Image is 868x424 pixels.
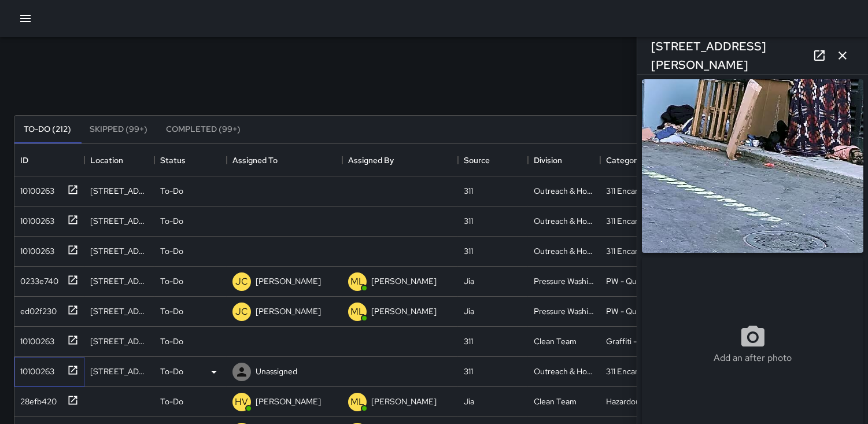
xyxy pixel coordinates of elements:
[235,275,248,289] p: JC
[342,144,458,176] div: Assigned By
[256,275,321,287] p: [PERSON_NAME]
[160,366,183,377] p: To-Do
[16,331,54,347] div: 10100263
[157,116,250,143] button: Completed (99+)
[160,335,183,347] p: To-Do
[534,144,562,176] div: Division
[534,185,594,197] div: Outreach & Hospitality
[534,275,594,287] div: Pressure Washing
[606,335,660,347] div: Graffiti - Public
[90,305,149,317] div: 11 Grove Street
[160,396,183,407] p: To-Do
[464,275,474,287] div: Jia
[232,144,278,176] div: Assigned To
[371,275,437,287] p: [PERSON_NAME]
[154,144,227,176] div: Status
[348,144,394,176] div: Assigned By
[16,361,54,377] div: 10100263
[606,275,667,287] div: PW - Quick Wash
[160,215,183,227] p: To-Do
[464,144,490,176] div: Source
[464,245,473,257] div: 311
[256,366,297,377] p: Unassigned
[16,211,54,227] div: 10100263
[90,335,149,347] div: 1101 Market Street
[464,215,473,227] div: 311
[160,185,183,197] p: To-Do
[160,245,183,257] p: To-Do
[606,144,641,176] div: Category
[534,366,594,377] div: Outreach & Hospitality
[534,396,577,407] div: Clean Team
[14,116,80,143] button: To-Do (212)
[371,305,437,317] p: [PERSON_NAME]
[606,305,667,317] div: PW - Quick Wash
[464,305,474,317] div: Jia
[84,144,154,176] div: Location
[256,396,321,407] p: [PERSON_NAME]
[160,144,186,176] div: Status
[534,245,594,257] div: Outreach & Hospitality
[350,395,364,409] p: ML
[256,305,321,317] p: [PERSON_NAME]
[464,366,473,377] div: 311
[606,366,667,377] div: 311 Encampments
[606,215,667,227] div: 311 Encampments
[16,301,57,317] div: ed02f230
[534,215,594,227] div: Outreach & Hospitality
[20,144,28,176] div: ID
[90,144,123,176] div: Location
[371,396,437,407] p: [PERSON_NAME]
[160,305,183,317] p: To-Do
[90,245,149,257] div: 993 Mission Street
[16,180,54,197] div: 10100263
[464,185,473,197] div: 311
[235,395,249,409] p: HV
[464,335,473,347] div: 311
[534,305,594,317] div: Pressure Washing
[458,144,528,176] div: Source
[464,396,474,407] div: Jia
[90,275,149,287] div: 30 Grove Street
[606,396,667,407] div: Hazardous Waste
[606,245,667,257] div: 311 Encampments
[80,116,157,143] button: Skipped (99+)
[534,335,577,347] div: Clean Team
[528,144,600,176] div: Division
[90,366,149,377] div: 44 Laskie Street
[16,241,54,257] div: 10100263
[606,185,667,197] div: 311 Encampments
[16,391,57,407] div: 28efb420
[235,305,248,319] p: JC
[350,305,364,319] p: ML
[90,215,149,227] div: 1012 Mission Street
[90,185,149,197] div: 102 6th Street
[160,275,183,287] p: To-Do
[227,144,342,176] div: Assigned To
[14,144,84,176] div: ID
[16,271,58,287] div: 0233e740
[350,275,364,289] p: ML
